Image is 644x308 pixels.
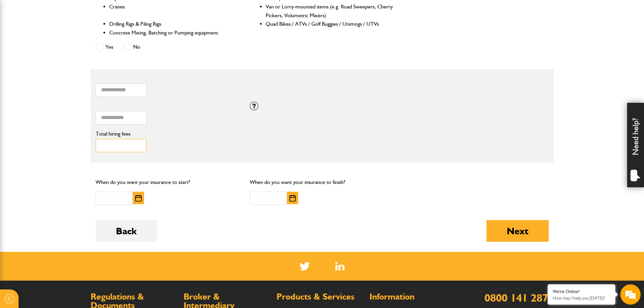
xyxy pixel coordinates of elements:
[9,102,123,117] input: Enter your phone number
[266,2,394,20] li: Van or Lorry-mounted items (e.g. Road Sweepers, Cherry Pickers, Volumetric Mixers)
[250,178,394,187] p: When do you want your insurance to finish?
[96,220,157,242] button: Back
[9,63,123,77] input: Enter your last name
[96,178,240,187] p: When do you want your insurance to start?
[627,103,644,187] div: Need help?
[486,220,549,242] button: Next
[335,262,344,270] a: LinkedIn
[277,292,363,301] h2: Products & Services
[135,195,142,202] img: Choose date
[289,195,296,202] img: Choose date
[266,20,394,28] li: Quad Bikes / ATVs / Golf Buggies / Unimogs / UTVs
[553,289,610,294] div: We're Online!
[11,38,28,47] img: d_20077148190_company_1631870298795_20077148190
[300,262,310,270] img: Twitter
[109,20,237,28] li: Drilling Rigs & Piling Rigs
[92,208,123,217] em: Start Chat
[9,122,123,203] textarea: Type your message and hit 'Enter'
[335,262,344,270] img: Linked In
[96,131,240,137] label: Total hiring fees
[35,38,114,47] div: Chat with us now
[109,2,237,20] li: Cranes
[111,3,127,20] div: Minimize live chat window
[484,291,554,304] a: 0800 141 2877
[553,295,610,301] p: How may I help you today?
[96,43,113,51] label: Yes
[9,82,123,97] input: Enter your email address
[123,43,140,51] label: No
[369,292,456,301] h2: Information
[109,28,237,37] li: Concrete Mixing, Batching or Pumping equipment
